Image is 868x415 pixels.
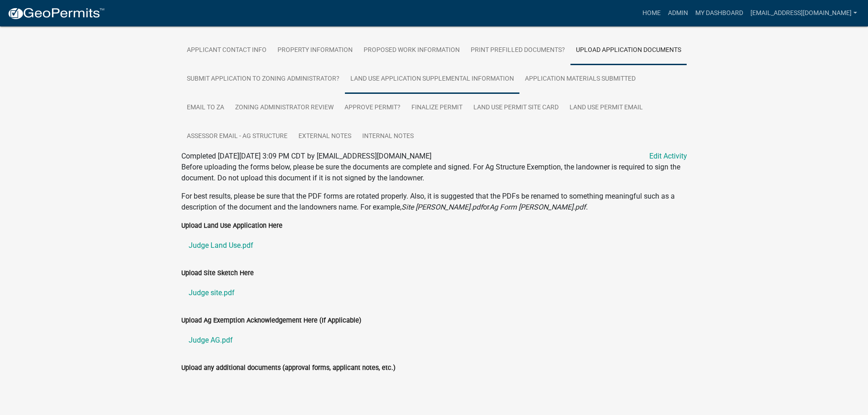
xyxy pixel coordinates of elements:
a: Land Use Application Supplemental Information [345,65,519,94]
a: My Dashboard [692,5,747,22]
a: Email to ZA [181,93,230,123]
i: Site [PERSON_NAME].pdf [401,203,483,211]
a: Proposed Work Information [358,36,465,65]
a: Finalize Permit [406,93,468,123]
label: Upload Site Sketch Here [181,270,254,277]
label: Upload any additional documents (approval forms, applicant notes, etc.) [181,365,395,371]
a: Upload Application Documents [570,36,687,65]
a: Submit Application to Zoning Administrator? [181,65,345,94]
a: Land Use Permit Site Card [468,93,564,123]
a: Home [639,5,664,22]
a: Applicant Contact Info [181,36,272,65]
a: [EMAIL_ADDRESS][DOMAIN_NAME] [747,5,861,22]
a: Zoning Administrator Review [230,93,339,123]
span: Completed [DATE][DATE] 3:09 PM CDT by [EMAIL_ADDRESS][DOMAIN_NAME] [181,152,431,160]
label: Upload Land Use Application Here [181,223,282,229]
a: Assessor Email - Ag Structure [181,122,293,151]
a: External Notes [293,122,357,151]
a: Judge site.pdf [181,282,687,304]
i: Ag Form [PERSON_NAME].pdf [489,203,586,211]
p: Before uploading the forms below, please be sure the documents are complete and signed. For Ag St... [181,162,687,184]
a: Application Materials Submitted [519,65,641,94]
a: Land Use Permit Email [564,93,648,123]
label: Upload Ag Exemption Acknowledgement Here (If Applicable) [181,318,361,324]
a: Internal Notes [357,122,419,151]
a: Approve Permit? [339,93,406,123]
a: Judge Land Use.pdf [181,235,687,256]
a: Admin [664,5,692,22]
a: Print Prefilled Documents? [465,36,570,65]
a: Edit Activity [649,151,687,162]
p: For best results, please be sure that the PDF forms are rotated properly. Also, it is suggested t... [181,191,687,213]
a: Judge AG.pdf [181,329,687,351]
a: Property Information [272,36,358,65]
